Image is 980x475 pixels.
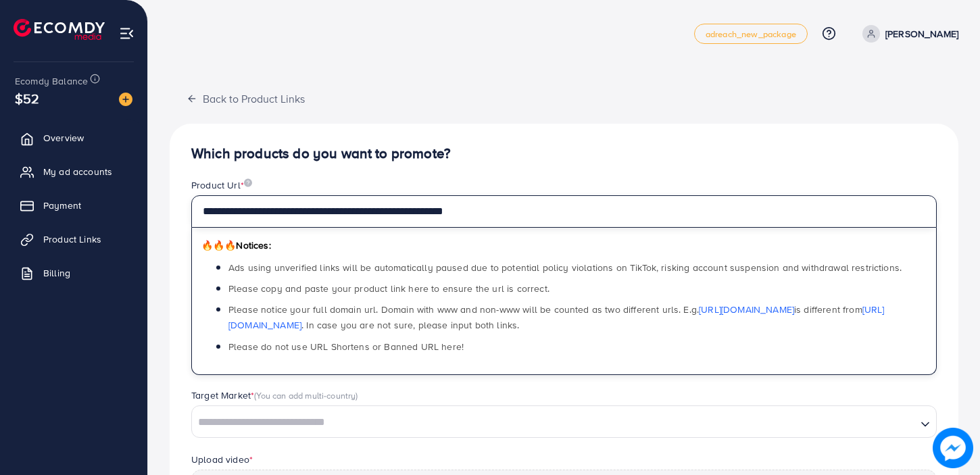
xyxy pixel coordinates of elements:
img: logo [14,19,105,40]
span: (You can add multi-country) [254,389,358,401]
a: Overview [10,124,137,151]
a: [PERSON_NAME] [857,25,958,43]
a: adreach_new_package [694,24,808,44]
button: Back to Product Links [170,84,322,113]
span: Overview [43,131,84,145]
h4: Which products do you want to promote? [191,145,937,162]
span: Please copy and paste your product link here to ensure the url is correct. [228,282,549,295]
label: Upload video [191,453,253,466]
a: Payment [10,192,137,219]
img: menu [119,26,134,41]
span: Please do not use URL Shortens or Banned URL here! [228,340,464,353]
span: Ads using unverified links will be automatically paused due to potential policy violations on Tik... [228,261,902,274]
span: Please notice your full domain url. Domain with www and non-www will be counted as two different ... [228,303,885,332]
span: adreach_new_package [706,30,796,39]
span: Ecomdy Balance [15,74,88,88]
div: Search for option [191,405,937,438]
img: image [244,178,252,187]
p: [PERSON_NAME] [885,26,958,42]
span: Payment [43,199,81,212]
input: Search for option [193,412,915,433]
img: image [119,93,132,106]
a: My ad accounts [10,158,137,185]
img: image [933,428,973,468]
a: Product Links [10,226,137,253]
span: Billing [43,266,70,280]
span: $52 [15,89,39,108]
a: Billing [10,259,137,286]
label: Target Market [191,389,358,402]
span: 🔥🔥🔥 [201,239,236,252]
span: Product Links [43,232,101,246]
span: Notices: [201,239,271,252]
label: Product Url [191,178,252,192]
span: My ad accounts [43,165,112,178]
a: [URL][DOMAIN_NAME] [699,303,794,316]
